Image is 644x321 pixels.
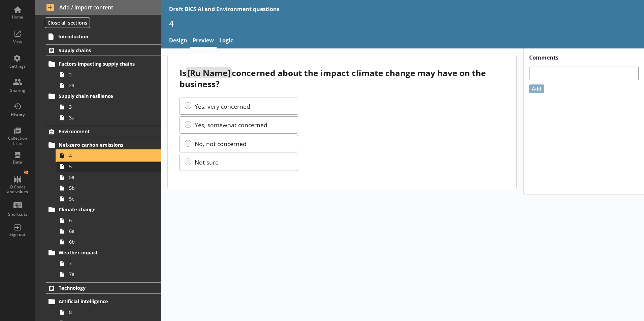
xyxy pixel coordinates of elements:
a: Environment [46,126,161,137]
li: Climate change66a6b [49,204,161,247]
a: 6b [57,237,161,247]
div: Shortcuts [6,212,29,217]
span: 5c [69,195,144,202]
span: Climate change [59,206,141,213]
li: Supply chainsFactors impacting supply chains22aSupply chain resilience33a [35,44,161,123]
div: Sharing [6,88,29,93]
div: View [6,39,29,45]
li: Net-zero carbon emissions455a5b5c [49,140,161,204]
a: 2 [57,69,161,80]
a: 3 [57,102,161,112]
li: Factors impacting supply chains22a [49,59,161,91]
span: 5 [69,163,144,170]
span: 6a [69,228,144,234]
a: Net-zero carbon emissions [46,140,161,150]
div: Sign out [6,232,29,237]
a: 4 [57,150,161,161]
li: Weather impact77a [49,247,161,280]
span: 2a [69,82,144,88]
span: Supply chain resilience [59,93,141,99]
div: Collection Lists [6,136,29,146]
a: Supply chain resilience [46,91,161,102]
li: EnvironmentNet-zero carbon emissions455a5b5cClimate change66a6bWeather impact77a [35,126,161,280]
span: Weather impact [59,249,141,256]
span: Add / import content [46,4,150,11]
a: 6 [57,215,161,226]
a: 5c [57,193,161,204]
span: 5a [69,174,144,180]
span: Artificial intelligence [59,298,141,305]
span: Factors impacting supply chains [59,61,141,67]
a: 7 [57,258,161,269]
div: Settings [6,64,29,69]
a: 8 [57,307,161,318]
div: Q Codes and values [6,185,29,194]
span: 3 [69,104,144,110]
div: Is concerned about the impact climate change may have on the business? [180,67,505,90]
span: 6b [69,239,144,245]
a: 5 [57,161,161,172]
span: Technology [59,285,141,291]
span: Introduction [58,33,141,40]
a: Introduction [46,31,161,42]
a: 6a [57,226,161,237]
a: 7a [57,269,161,280]
a: Design [166,34,190,48]
h1: 4 [169,18,636,29]
a: Weather impact [46,247,161,258]
div: History [6,112,29,117]
span: 7 [69,260,144,266]
span: [Ru Name] [186,67,231,78]
span: Supply chains [59,47,141,53]
li: Supply chain resilience33a [49,91,161,123]
a: Logic [217,34,236,48]
a: Technology [46,282,161,294]
span: 7a [69,271,144,277]
span: 2 [69,71,144,78]
a: 5a [57,172,161,183]
span: Environment [59,128,141,135]
a: 5b [57,183,161,193]
span: 6 [69,217,144,223]
span: Net-zero carbon emissions [59,142,141,148]
div: Data [6,159,29,165]
span: 5b [69,185,144,191]
a: Factors impacting supply chains [46,59,161,69]
a: Artificial intelligence [46,296,161,307]
a: Preview [190,34,217,48]
div: Home [6,14,29,20]
div: Draft BICS AI and Environment questions [169,5,280,13]
span: 8 [69,309,144,315]
a: 2a [57,80,161,91]
a: Supply chains [46,44,161,56]
a: 3a [57,112,161,123]
span: 3a [69,114,144,121]
span: 4 [69,152,144,159]
button: Close all sections [45,17,90,28]
a: Climate change [46,204,161,215]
